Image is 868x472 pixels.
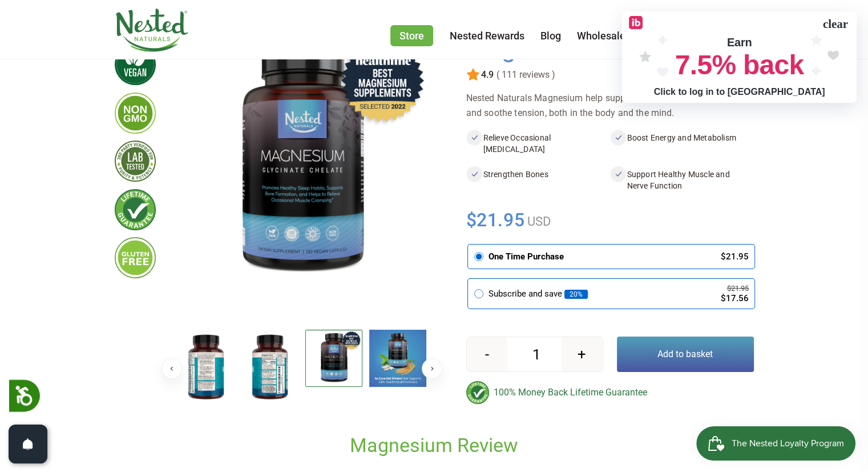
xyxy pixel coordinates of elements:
[524,214,551,229] span: USD
[115,44,156,85] img: vegan
[696,426,857,461] iframe: Button to open loyalty program pop-up
[162,358,182,379] button: Previous
[562,337,602,371] button: +
[466,166,610,194] li: Strengthen Bones
[450,30,524,42] a: Nested Rewards
[305,330,362,387] img: Magnesium Glycinate
[174,35,430,291] img: Magnesium Glycinate
[115,93,156,134] img: gmofree
[494,70,555,80] span: ( 111 reviews )
[422,358,442,379] button: Next
[466,130,610,157] li: Relieve Occasional [MEDICAL_DATA]
[369,330,426,387] img: Magnesium Glycinate
[466,35,748,63] h1: Magnesium Glycinate
[241,330,298,404] img: Magnesium Glycinate
[466,207,525,233] span: $21.95
[540,30,561,42] a: Blog
[115,9,189,52] img: Nested Naturals
[467,337,507,371] button: -
[480,70,494,80] span: 4.9
[466,68,480,82] img: star.svg
[617,337,754,372] button: Add to basket
[577,30,625,42] a: Wholesale
[177,330,235,404] img: Magnesium Glycinate
[115,189,156,230] img: lifetimeguarantee
[9,425,47,463] button: Open
[115,141,156,182] img: thirdpartytested
[610,130,754,157] li: Boost Energy and Metabolism
[177,433,691,458] h2: Magnesium Review
[390,25,433,46] a: Store
[610,166,754,194] li: Support Healthy Muscle and Nerve Function
[466,91,754,121] div: Nested Naturals Magnesium help support healthy muscle function and soothe tension, both in the bo...
[466,381,754,404] div: 100% Money Back Lifetime Guarantee
[466,381,489,404] img: badge-lifetimeguarantee-color.svg
[115,237,156,278] img: glutenfree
